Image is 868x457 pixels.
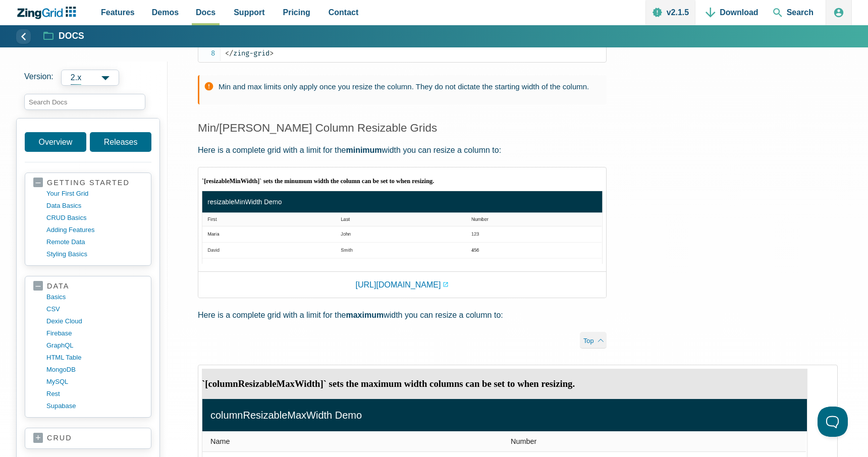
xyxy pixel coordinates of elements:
[33,178,143,188] a: getting started
[46,224,143,236] a: adding features
[46,388,143,400] a: rest
[25,132,86,152] a: Overview
[818,407,848,437] iframe: Help Scout Beacon - Open
[198,308,607,322] p: Here is a complete grid with a limit for the width you can resize a column to:
[44,30,84,42] a: Docs
[198,122,437,134] a: Min/[PERSON_NAME] Column Resizable Grids
[24,70,53,86] span: Version:
[346,146,382,154] strong: minimum
[46,291,143,303] a: basics
[225,49,233,58] span: </
[46,364,143,376] a: MongoDB
[46,315,143,327] a: dexie cloud
[46,212,143,224] a: CRUD basics
[346,311,384,319] strong: maximum
[198,143,607,157] p: Here is a complete grid with a limit for the width you can resize a column to:
[101,6,135,19] span: Features
[269,49,274,58] span: >
[234,6,264,19] span: Support
[33,281,143,291] a: data
[196,6,215,19] span: Docs
[46,339,143,352] a: GraphQL
[24,94,145,110] input: search input
[46,200,143,212] a: data basics
[152,6,179,19] span: Demos
[219,80,596,93] p: Min and max limits only apply once you resize the column. They do not dictate the starting width ...
[33,433,143,443] a: crud
[46,248,143,260] a: styling basics
[46,327,143,339] a: firebase
[90,132,151,152] a: Releases
[202,171,603,263] img: https://app.zingsoft.com/demos/embed/QL1FNFJA
[46,376,143,388] a: MySQL
[46,188,143,200] a: your first grid
[46,400,143,412] a: supabase
[24,70,159,86] label: Versions
[46,303,143,315] a: CSV
[16,7,81,19] a: ZingChart Logo. Click to return to the homepage
[225,49,269,58] span: zing-grid
[59,32,84,41] strong: Docs
[283,6,310,19] span: Pricing
[329,6,359,19] span: Contact
[46,352,143,364] a: HTML table
[356,278,449,292] a: [URL][DOMAIN_NAME]
[46,236,143,248] a: remote data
